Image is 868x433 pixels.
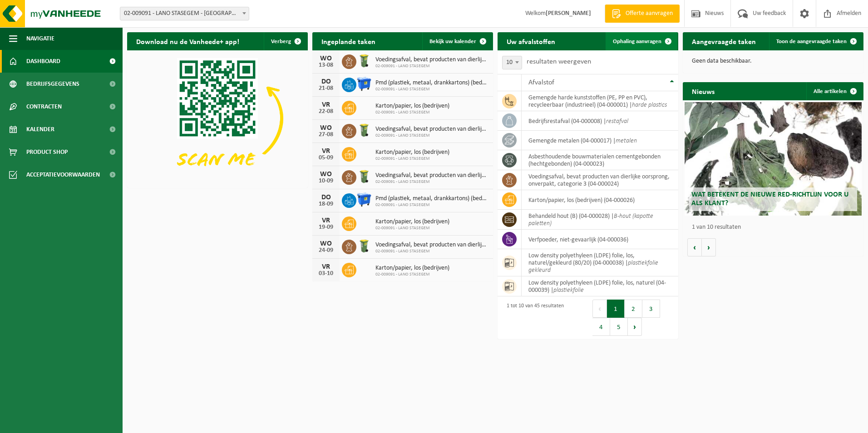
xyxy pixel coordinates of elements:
span: Offerte aanvragen [623,9,675,18]
img: WB-0140-HPE-GN-50 [356,169,372,184]
td: gemengde metalen (04-000017) | [522,131,678,150]
img: WB-0140-HPE-GN-50 [356,123,372,138]
td: low density polyethyleen (LDPE) folie, los, naturel (04-000039) | [522,276,678,296]
div: DO [317,194,335,201]
img: WB-0140-HPE-GN-50 [356,53,372,69]
span: Karton/papier, los (bedrijven) [375,103,449,110]
button: Verberg [264,32,307,50]
i: plastiekfolie [553,287,584,294]
label: resultaten weergeven [527,58,591,65]
div: 21-08 [317,85,335,92]
button: Next [628,318,642,336]
div: 27-08 [317,132,335,138]
span: Voedingsafval, bevat producten van dierlijke oorsprong, onverpakt, categorie 3 [375,172,488,179]
span: Bedrijfsgegevens [26,73,79,95]
div: 05-09 [317,155,335,161]
button: 2 [625,300,642,318]
a: Toon de aangevraagde taken [769,32,863,50]
div: 10-09 [317,178,335,184]
span: 02-009091 - LANO STASEGEM [375,87,488,92]
i: metalen [616,138,637,144]
span: 02-009091 - LANO STASEGEM [375,272,449,277]
span: 02-009091 - LANO STASEGEM [375,249,488,254]
span: Voedingsafval, bevat producten van dierlijke oorsprong, onverpakt, categorie 3 [375,56,488,64]
div: WO [317,240,335,247]
h2: Nieuws [683,82,724,100]
span: Dashboard [26,50,60,73]
h2: Download nu de Vanheede+ app! [127,32,248,50]
div: 03-10 [317,271,335,277]
a: Bekijk uw kalender [422,32,492,50]
a: Ophaling aanvragen [606,32,677,50]
td: verfpoeder, niet-gevaarlijk (04-000036) [522,230,678,249]
span: 10 [502,56,522,69]
span: 02-009091 - LANO STASEGEM [375,202,488,208]
span: 02-009091 - LANO STASEGEM [375,156,449,162]
div: VR [317,148,335,155]
span: Ophaling aanvragen [613,39,661,44]
div: WO [317,124,335,132]
button: Vorige [687,238,702,256]
span: 02-009091 - LANO STASEGEM [375,226,449,231]
td: bedrijfsrestafval (04-000008) | [522,111,678,131]
div: 22-08 [317,108,335,115]
h2: Uw afvalstoffen [498,32,564,50]
div: 18-09 [317,201,335,207]
span: 02-009091 - LANO STASEGEM [375,179,488,185]
a: Wat betekent de nieuwe RED-richtlijn voor u als klant? [685,102,862,216]
span: Wat betekent de nieuwe RED-richtlijn voor u als klant? [691,191,848,207]
img: WB-0140-HPE-GN-50 [356,238,372,254]
img: WB-1100-HPE-BE-01 [356,192,372,207]
h2: Ingeplande taken [312,32,385,50]
span: Pmd (plastiek, metaal, drankkartons) (bedrijven) [375,79,488,87]
button: 1 [607,300,625,318]
span: Karton/papier, los (bedrijven) [375,218,449,226]
div: WO [317,171,335,178]
h2: Aangevraagde taken [683,32,765,50]
a: Alle artikelen [806,82,863,100]
button: 4 [592,318,610,336]
i: restafval [606,118,628,125]
span: Navigatie [26,27,54,50]
td: gemengde harde kunststoffen (PE, PP en PVC), recycleerbaar (industrieel) (04-000001) | [522,91,678,111]
span: 02-009091 - LANO STASEGEM [375,110,449,115]
div: WO [317,55,335,62]
span: Bekijk uw kalender [429,39,476,44]
p: 1 van 10 resultaten [692,224,859,231]
span: 02-009091 - LANO STASEGEM [375,64,488,69]
span: Toon de aangevraagde taken [776,39,847,44]
span: Contracten [26,95,62,118]
span: 02-009091 - LANO STASEGEM [375,133,488,138]
i: B-hout (kapotte paletten) [528,213,653,227]
div: VR [317,217,335,224]
span: 10 [503,56,522,69]
span: Karton/papier, los (bedrijven) [375,265,449,272]
span: 02-009091 - LANO STASEGEM - HARELBEKE [120,7,249,20]
div: VR [317,263,335,271]
button: 3 [642,300,660,318]
button: Previous [592,300,607,318]
div: DO [317,78,335,85]
td: voedingsafval, bevat producten van dierlijke oorsprong, onverpakt, categorie 3 (04-000024) [522,170,678,190]
div: 1 tot 10 van 45 resultaten [502,299,564,337]
div: 24-09 [317,247,335,254]
span: Voedingsafval, bevat producten van dierlijke oorsprong, onverpakt, categorie 3 [375,126,488,133]
img: Download de VHEPlus App [127,50,308,186]
td: karton/papier, los (bedrijven) (04-000026) [522,190,678,210]
i: harde plastics [632,102,667,108]
button: 5 [610,318,628,336]
span: Kalender [26,118,54,141]
span: Afvalstof [528,79,554,86]
span: Product Shop [26,141,68,163]
td: behandeld hout (B) (04-000028) | [522,210,678,230]
span: Voedingsafval, bevat producten van dierlijke oorsprong, onverpakt, categorie 3 [375,241,488,249]
a: Offerte aanvragen [605,5,680,23]
button: Volgende [702,238,716,256]
span: Pmd (plastiek, metaal, drankkartons) (bedrijven) [375,195,488,202]
td: asbesthoudende bouwmaterialen cementgebonden (hechtgebonden) (04-000023) [522,150,678,170]
div: VR [317,101,335,108]
div: 13-08 [317,62,335,69]
p: Geen data beschikbaar. [692,58,854,64]
td: low density polyethyleen (LDPE) folie, los, naturel/gekleurd (80/20) (04-000038) | [522,249,678,276]
span: 02-009091 - LANO STASEGEM - HARELBEKE [120,7,249,20]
